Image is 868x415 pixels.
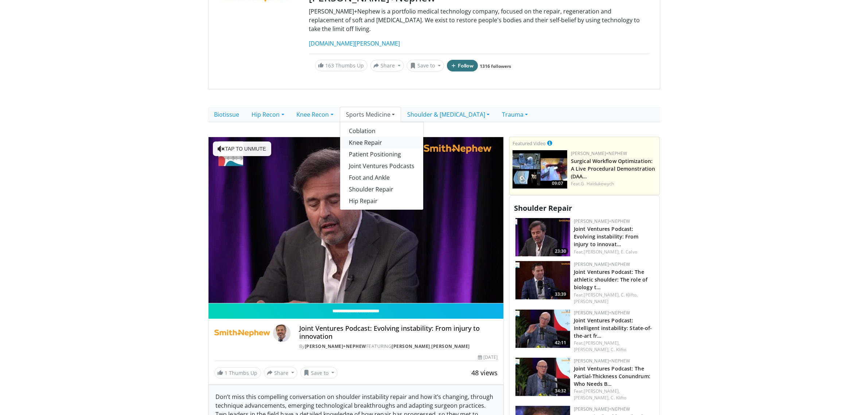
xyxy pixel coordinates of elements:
[471,368,498,377] span: 48 views
[340,172,423,183] a: Foot and Ankle
[478,354,498,361] div: [DATE]
[340,183,423,195] a: Shoulder Repair
[584,388,620,394] a: [PERSON_NAME],
[305,343,366,349] a: [PERSON_NAME]+Nephew
[621,249,637,255] a: E. Calvo
[340,107,401,122] a: Sports Medicine
[299,343,498,350] div: By FEATURING ,
[553,388,568,394] span: 34:32
[574,365,650,387] a: Joint Ventures Podcast: The Partial-Thickness Conundrum: Who Needs B…
[513,150,567,189] img: bcfc90b5-8c69-4b20-afee-af4c0acaf118.150x105_q85_crop-smart_upscale.jpg
[574,358,630,364] a: [PERSON_NAME]+Nephew
[574,292,654,305] div: Feat.
[225,369,228,376] span: 1
[574,388,654,401] div: Feat.
[574,218,630,224] a: [PERSON_NAME]+Nephew
[213,141,271,156] button: Tap to unmute
[571,158,655,180] a: Surgical Workflow Optimization: A Live Procedural Demonstration (DAA…
[340,195,423,207] a: Hip Repair
[514,203,572,213] span: Shoulder Repair
[315,60,367,71] a: 163 Thumbs Up
[515,261,570,299] a: 33:39
[574,268,647,291] a: Joint Ventures Podcast: The athletic shoulder: The role of biology t…
[264,367,298,379] button: Share
[571,181,657,187] div: Feat.
[553,291,568,298] span: 33:39
[214,367,261,379] a: 1 Thumbs Up
[208,107,246,122] a: Biotissue
[340,125,423,137] a: Coblation
[480,63,511,69] a: 1316 followers
[515,310,570,348] a: 42:11
[299,325,498,340] h4: Joint Ventures Podcast: Evolving instability: From injury to innovation
[513,150,567,189] a: 09:07
[370,60,404,71] button: Share
[553,248,568,255] span: 23:30
[574,395,610,401] a: [PERSON_NAME],
[515,218,570,256] img: 68d4790e-0872-429d-9d74-59e6247d6199.150x105_q85_crop-smart_upscale.jpg
[515,261,570,299] img: f5a36523-4014-4b26-ba0a-1980c1b51253.150x105_q85_crop-smart_upscale.jpg
[584,292,620,298] a: [PERSON_NAME],
[246,107,291,122] a: Hip Recon
[447,60,478,71] button: Follow
[340,137,423,148] a: Knee Repair
[584,249,620,255] a: [PERSON_NAME],
[611,346,627,353] a: C. Klifto
[309,39,400,47] a: [DOMAIN_NAME][PERSON_NAME]
[300,367,338,379] button: Save to
[515,358,570,396] a: 34:32
[392,343,430,349] a: [PERSON_NAME]
[574,310,630,316] a: [PERSON_NAME]+Nephew
[291,107,340,122] a: Knee Recon
[513,140,546,147] small: Featured Video
[574,261,630,267] a: [PERSON_NAME]+Nephew
[214,325,270,342] img: Smith+Nephew
[574,406,630,412] a: [PERSON_NAME]+Nephew
[340,148,423,160] a: Patient Positioning
[407,60,444,71] button: Save to
[574,298,608,305] a: [PERSON_NAME]
[581,181,614,187] a: G. Haidukewych
[515,218,570,256] a: 23:30
[574,317,652,339] a: Joint Ventures Podcast: Intelligent instability: State-of-the-art fr…
[340,160,423,172] a: Joint Ventures Podcasts
[574,225,639,248] a: Joint Ventures Podcast: Evolving instability: From injury to innovat…
[515,310,570,348] img: 68fb0319-defd-40d2-9a59-ac066b7d8959.150x105_q85_crop-smart_upscale.jpg
[574,346,610,353] a: [PERSON_NAME],
[209,137,504,303] video-js: Video Player
[496,107,534,122] a: Trauma
[553,340,568,346] span: 42:11
[401,107,496,122] a: Shoulder & [MEDICAL_DATA]
[431,343,470,349] a: [PERSON_NAME]
[550,180,565,187] span: 09:07
[574,340,654,353] div: Feat.
[309,7,650,33] p: [PERSON_NAME]+Nephew is a portfolio medical technology company, focused on the repair, regenerati...
[571,150,627,156] a: [PERSON_NAME]+Nephew
[326,62,334,69] span: 163
[574,249,654,255] div: Feat.
[611,395,627,401] a: C. Klifto
[621,292,638,298] a: C. Klifto,
[584,340,620,346] a: [PERSON_NAME],
[273,325,291,342] img: Avatar
[515,358,570,396] img: 5807bf09-abca-4062-84b7-711dbcc3ea56.150x105_q85_crop-smart_upscale.jpg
